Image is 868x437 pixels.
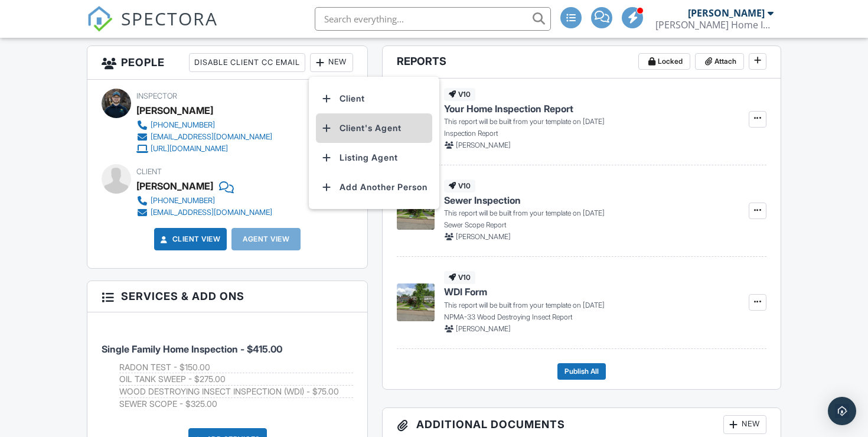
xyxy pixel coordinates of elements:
img: The Best Home Inspection Software - Spectora [87,6,113,32]
div: [PERSON_NAME] [688,7,765,19]
div: [PHONE_NUMBER] [151,196,215,206]
a: [EMAIL_ADDRESS][DOMAIN_NAME] [136,207,272,218]
span: SPECTORA [121,6,218,31]
div: [PERSON_NAME] [136,102,213,119]
a: [PHONE_NUMBER] [136,195,272,207]
a: SPECTORA [87,16,218,41]
div: [URL][DOMAIN_NAME] [151,144,228,154]
a: [PHONE_NUMBER] [136,119,272,131]
div: [EMAIL_ADDRESS][DOMAIN_NAME] [151,208,272,217]
div: [PERSON_NAME] [136,177,213,195]
li: Add on: RADON TEST [119,361,353,374]
span: Single Family Home Inspection - $415.00 [102,343,282,355]
a: Client View [158,233,221,245]
li: Add on: WOOD DESTROYING INSECT INSPECTION (WDI) [119,386,353,398]
a: [URL][DOMAIN_NAME] [136,143,272,155]
div: Rooney Home Inspections [655,19,774,31]
div: [EMAIL_ADDRESS][DOMAIN_NAME] [151,132,272,142]
a: [EMAIL_ADDRESS][DOMAIN_NAME] [136,131,272,143]
span: Client [136,167,162,176]
h3: Services & Add ons [87,281,367,312]
li: Add on: SEWER SCOPE [119,398,353,410]
div: New [310,53,353,72]
div: New [723,415,766,434]
li: Service: Single Family Home Inspection [102,321,353,419]
h3: People [87,46,367,80]
input: Search everything... [315,7,551,31]
div: Open Intercom Messenger [828,397,856,425]
li: Add on: OIL TANK SWEEP [119,373,353,386]
div: [PHONE_NUMBER] [151,120,215,130]
span: Inspector [136,92,177,100]
div: Disable Client CC Email [189,53,305,72]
